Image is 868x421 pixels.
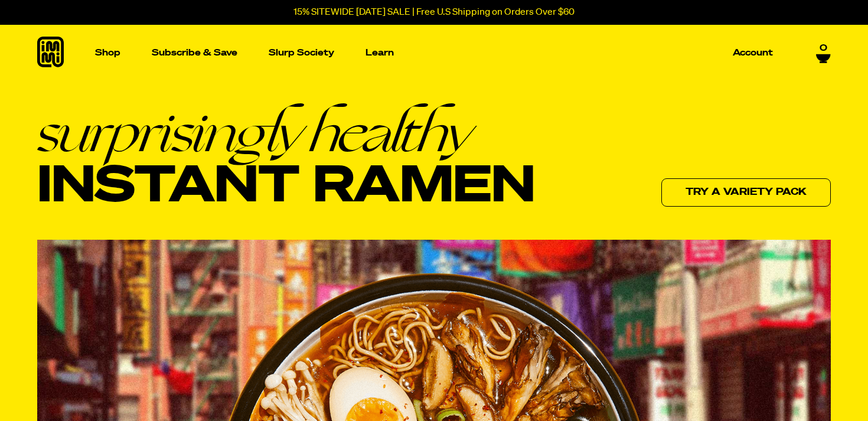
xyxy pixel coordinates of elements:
[733,48,773,57] p: Account
[728,44,778,62] a: Account
[90,25,778,81] nav: Main navigation
[816,43,831,63] a: 0
[293,7,575,18] p: 15% SITEWIDE [DATE] SALE | Free U.S Shipping on Orders Over $60
[820,43,827,54] span: 0
[264,44,339,62] a: Slurp Society
[269,48,334,57] p: Slurp Society
[37,105,535,215] h1: Instant Ramen
[661,178,831,207] a: Try a variety pack
[152,48,237,57] p: Subscribe & Save
[37,105,535,160] em: surprisingly healthy
[361,25,399,81] a: Learn
[95,48,120,57] p: Shop
[90,25,125,81] a: Shop
[147,44,242,62] a: Subscribe & Save
[366,48,394,57] p: Learn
